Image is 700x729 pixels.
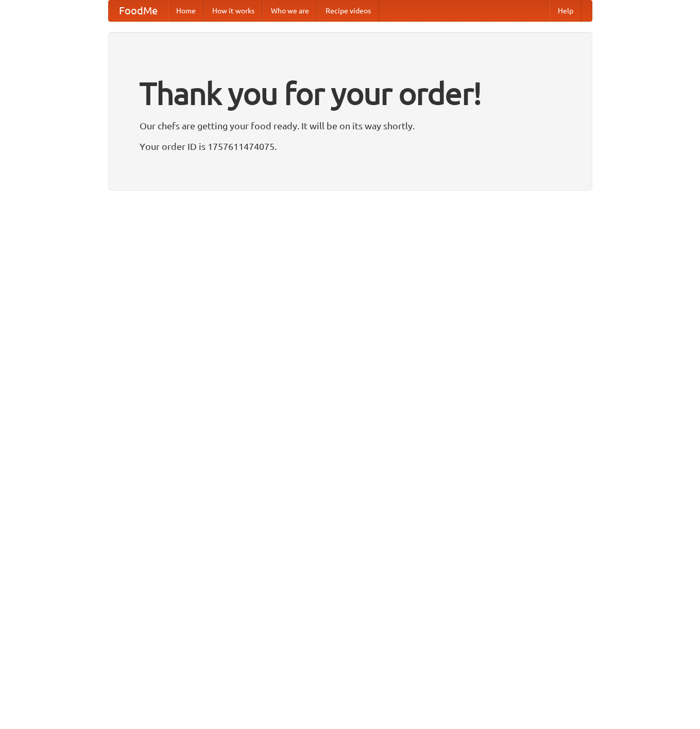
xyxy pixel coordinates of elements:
a: Recipe videos [317,1,379,21]
p: Your order ID is 1757611474075. [140,139,561,154]
a: FoodMe [109,1,168,21]
a: Who we are [263,1,317,21]
a: Help [550,1,582,21]
h1: Thank you for your order! [140,69,561,118]
p: Our chefs are getting your food ready. It will be on its way shortly. [140,118,561,133]
a: Home [168,1,204,21]
a: How it works [204,1,263,21]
